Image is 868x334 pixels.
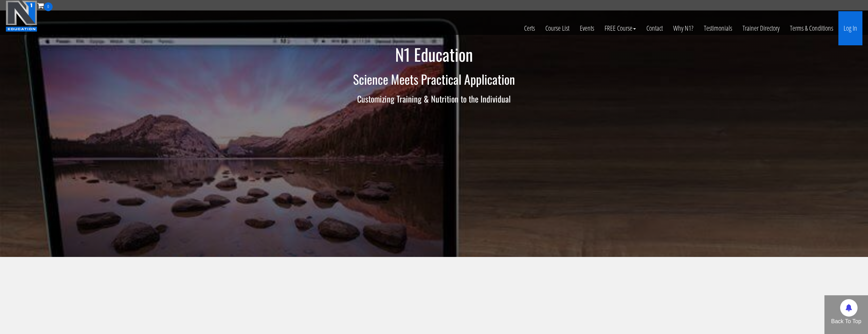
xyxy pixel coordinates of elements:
img: n1-education [6,0,37,32]
a: Log In [838,11,862,45]
a: Events [575,11,599,45]
a: Why N1? [668,11,699,45]
a: Course List [540,11,575,45]
h2: Science Meets Practical Application [230,72,638,86]
a: Contact [641,11,668,45]
a: 0 [37,1,53,10]
a: Testimonials [699,11,737,45]
a: Terms & Conditions [785,11,838,45]
h3: Customizing Training & Nutrition to the Individual [230,94,638,103]
span: 0 [44,2,53,11]
a: FREE Course [599,11,641,45]
h1: N1 Education [230,45,638,64]
a: Trainer Directory [737,11,785,45]
a: Certs [519,11,540,45]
